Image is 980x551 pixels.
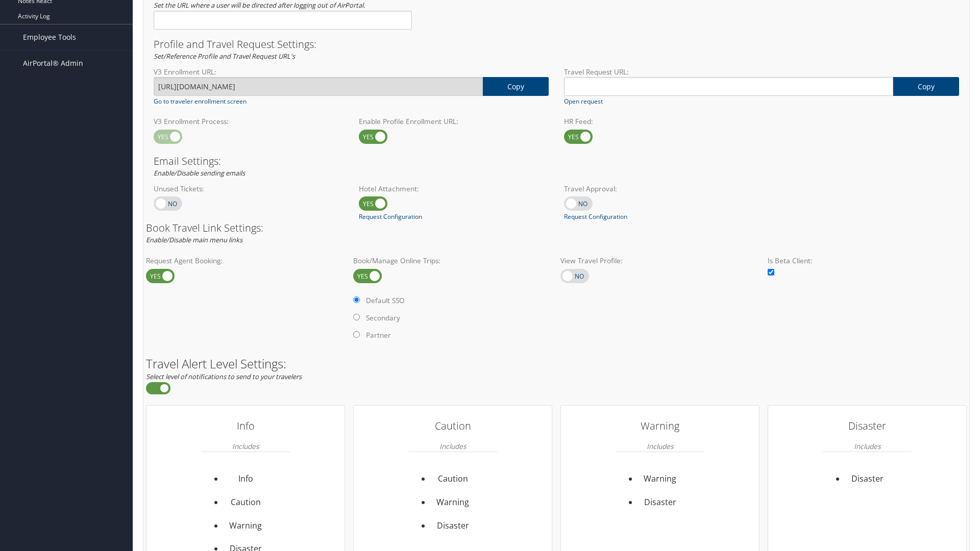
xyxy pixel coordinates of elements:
h3: Warning [616,416,704,436]
em: Select level of notifications to send to your travelers [146,372,302,381]
em: Includes [232,436,259,456]
li: Info [224,467,268,491]
h3: Email Settings: [154,156,959,166]
em: Includes [439,436,466,456]
a: Open request [564,97,603,106]
h3: Info [201,416,290,436]
label: Unused Tickets: [154,184,344,194]
em: Includes [854,436,880,456]
label: Is Beta Client: [768,256,967,266]
a: Request Configuration [359,212,422,221]
em: Set the URL where a user will be directed after logging out of AirPortal. [154,1,365,10]
label: Hotel Attachment: [359,184,549,194]
label: Partner [366,330,391,340]
h3: Disaster [823,416,912,436]
li: Warning [638,467,682,491]
a: Go to traveler enrollment screen [154,97,247,106]
label: Default SSO [366,295,405,306]
li: Caution [224,491,268,514]
li: Disaster [431,514,475,538]
em: Set/Reference Profile and Travel Request URL's [154,52,295,61]
label: V3 Enrollment URL: [154,67,549,77]
span: Employee Tools [23,24,76,50]
label: Secondary [366,313,400,323]
h3: Profile and Travel Request Settings: [154,39,959,49]
label: Travel Request URL: [564,67,959,77]
span: AirPortal® Admin [23,51,83,76]
li: Warning [224,514,268,538]
label: Travel Approval: [564,184,754,194]
label: V3 Enrollment Process: [154,116,344,127]
label: HR Feed: [564,116,754,127]
li: Disaster [638,491,682,514]
h2: Travel Alert Level Settings: [146,358,967,370]
a: Request Configuration [564,212,627,221]
li: Caution [431,467,475,491]
em: Includes [647,436,673,456]
a: copy [893,77,959,96]
li: Warning [431,491,475,514]
label: Book/Manage Online Trips: [353,256,552,266]
label: Request Agent Booking: [146,256,345,266]
a: copy [483,77,549,96]
em: Enable/Disable sending emails [154,168,245,178]
h3: Book Travel Link Settings: [146,223,967,233]
em: Enable/Disable main menu links [146,235,242,244]
label: Enable Profile Enrollment URL: [359,116,549,127]
label: View Travel Profile: [560,256,759,266]
li: Disaster [845,467,890,491]
h3: Caution [408,416,497,436]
